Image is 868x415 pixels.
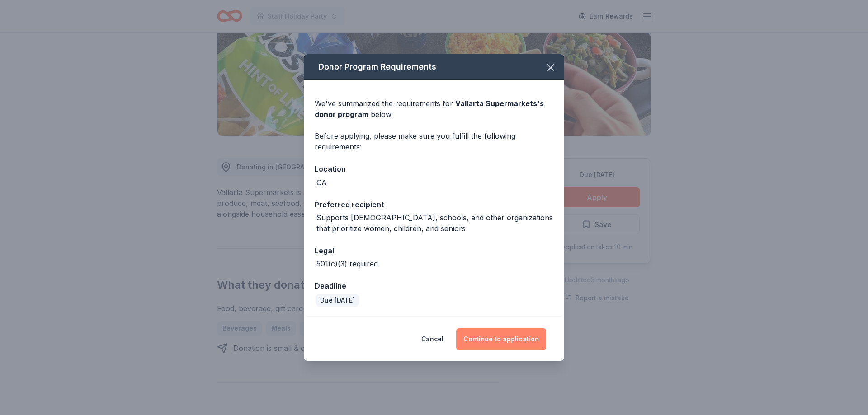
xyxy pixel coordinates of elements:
div: Location [315,163,553,175]
div: Deadline [315,280,553,292]
div: Due [DATE] [316,294,359,307]
div: Before applying, please make sure you fulfill the following requirements: [315,131,553,152]
div: We've summarized the requirements for below. [315,98,553,120]
button: Cancel [421,328,443,350]
div: 501(c)(3) required [316,258,378,269]
div: Preferred recipient [315,199,553,210]
div: CA [316,177,327,188]
div: Donor Program Requirements [304,54,564,80]
div: Legal [315,245,553,256]
button: Continue to application [456,328,546,350]
div: Supports [DEMOGRAPHIC_DATA], schools, and other organizations that prioritize women, children, an... [316,212,553,234]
